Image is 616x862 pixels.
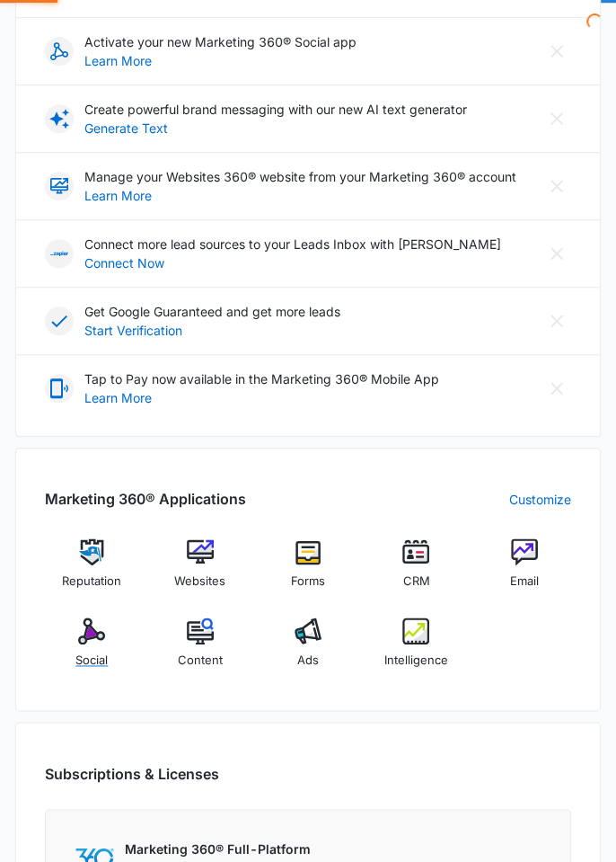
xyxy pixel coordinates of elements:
[174,573,225,591] span: Websites
[542,239,571,268] button: Close
[84,100,467,119] p: Create powerful brand messaging with our new AI text generator
[75,652,108,670] span: Social
[369,538,462,603] a: CRM
[84,302,340,321] p: Get Google Guaranteed and get more leads
[509,490,571,509] a: Customize
[84,388,428,407] a: Learn More
[542,37,571,66] button: Close
[178,652,223,670] span: Content
[84,51,346,70] a: Learn More
[62,573,121,591] span: Reputation
[261,538,355,603] a: Forms
[384,652,448,670] span: Intelligence
[84,186,506,205] a: Learn More
[84,235,501,253] p: Connect more lead sources to your Leads Inbox with [PERSON_NAME]
[45,538,138,603] a: Reputation
[153,538,246,603] a: Websites
[84,321,330,340] a: Start Verification
[510,573,539,591] span: Email
[542,307,571,335] button: Close
[297,652,319,670] span: Ads
[45,488,246,510] h2: Marketing 360® Applications
[261,618,355,682] a: Ads
[84,369,439,388] p: Tap to Pay now available in the Marketing 360® Mobile App
[542,374,571,403] button: Close
[84,167,516,186] p: Manage your Websites 360® website from your Marketing 360® account
[153,618,246,682] a: Content
[125,839,311,858] p: Marketing 360® Full-Platform
[84,119,456,138] a: Generate Text
[478,538,571,603] a: Email
[84,253,490,272] a: Connect Now
[542,104,571,133] button: Close
[84,32,356,51] p: Activate your new Marketing 360® Social app
[291,573,325,591] span: Forms
[45,762,219,784] h2: Subscriptions & Licenses
[45,618,138,682] a: Social
[369,618,462,682] a: Intelligence
[542,172,571,200] button: Close
[402,573,429,591] span: CRM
